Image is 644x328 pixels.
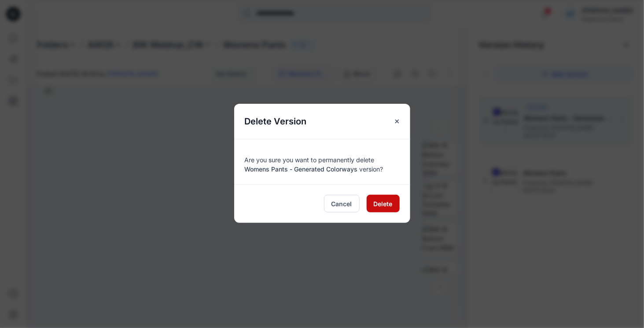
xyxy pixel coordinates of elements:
[374,199,393,208] span: Delete
[331,199,352,208] span: Cancel
[245,150,400,174] div: Are you sure you want to permanently delete version?
[234,104,317,139] h5: Delete Version
[367,195,400,212] button: Delete
[389,113,405,129] button: Close
[245,165,358,173] span: Womens Pants - Generated Colorways
[324,195,360,212] button: Cancel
